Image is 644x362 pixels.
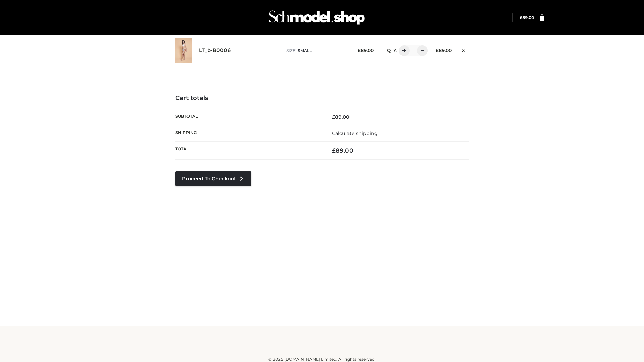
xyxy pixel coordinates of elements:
th: Shipping [175,125,322,141]
span: SMALL [298,48,312,53]
a: £89.00 [520,15,534,20]
bdi: 89.00 [358,48,374,53]
p: size : [286,48,347,54]
th: Subtotal [175,109,322,125]
a: Calculate shipping [332,130,378,136]
span: £ [436,48,439,53]
a: Remove this item [459,45,469,54]
bdi: 89.00 [332,147,353,154]
div: QTY: [380,45,425,56]
bdi: 89.00 [332,114,350,120]
a: LT_b-B0006 [199,47,231,54]
th: Total [175,142,322,160]
span: £ [332,147,336,154]
h4: Cart totals [175,95,469,102]
bdi: 89.00 [436,48,452,53]
img: Schmodel Admin 964 [266,4,367,31]
a: Proceed to Checkout [175,171,251,186]
bdi: 89.00 [520,15,534,20]
span: £ [520,15,522,20]
span: £ [358,48,361,53]
span: £ [332,114,335,120]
